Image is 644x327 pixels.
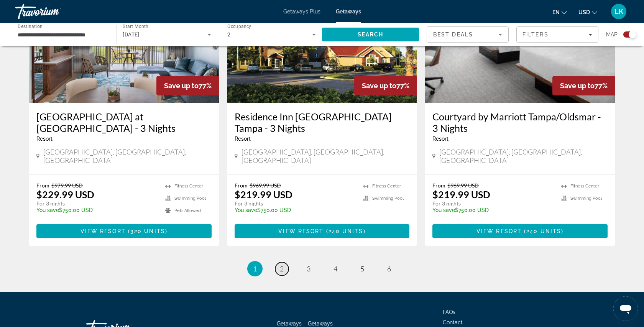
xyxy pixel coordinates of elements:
[36,224,212,238] button: View Resort(320 units)
[123,24,148,29] span: Start Month
[578,9,590,15] span: USD
[606,29,618,40] span: Map
[126,228,168,234] span: ( )
[235,200,356,207] p: For 3 nights
[18,23,43,29] span: Destination
[174,184,203,189] span: Fitness Center
[235,224,410,238] button: View Resort(240 units)
[36,182,49,189] span: From
[278,228,324,234] span: View Resort
[156,76,219,95] div: 77%
[283,8,320,15] a: Getaways Plus
[476,228,522,234] span: View Resort
[336,8,361,15] a: Getaways
[51,182,83,189] span: $979.99 USD
[433,31,473,38] span: Best Deals
[15,2,92,21] a: Travorium
[36,136,53,142] span: Resort
[358,31,384,38] span: Search
[360,265,364,273] span: 5
[516,26,598,43] button: Filters
[235,207,356,213] p: $750.00 USD
[432,136,449,142] span: Resort
[174,208,201,213] span: Pets Allowed
[570,196,602,201] span: Swimming Pool
[443,309,455,315] a: FAQs
[614,8,623,15] span: LK
[439,148,608,164] span: [GEOGRAPHIC_DATA], [GEOGRAPHIC_DATA], [GEOGRAPHIC_DATA]
[235,182,248,189] span: From
[433,30,502,39] mat-select: Sort by
[432,224,608,238] button: View Resort(240 units)
[372,196,404,201] span: Swimming Pool
[174,196,206,201] span: Swimming Pool
[235,136,251,142] span: Resort
[29,261,615,276] nav: Pagination
[354,76,417,95] div: 77%
[130,228,165,234] span: 320 units
[80,228,126,234] span: View Resort
[613,296,638,321] iframe: Button to launch messaging window
[333,265,337,273] span: 4
[329,228,363,234] span: 240 units
[432,189,490,200] p: $219.99 USD
[18,30,106,39] input: Select destination
[36,189,94,200] p: $229.99 USD
[362,82,396,90] span: Save up to
[235,207,257,213] span: You save
[432,200,554,207] p: For 3 nights
[372,184,401,189] span: Fitness Center
[432,207,554,213] p: $750.00 USD
[235,111,410,134] a: Residence Inn [GEOGRAPHIC_DATA] Tampa - 3 Nights
[227,24,251,29] span: Occupancy
[443,319,463,325] a: Contact
[432,182,445,189] span: From
[552,76,615,95] div: 77%
[36,111,212,134] a: [GEOGRAPHIC_DATA] at [GEOGRAPHIC_DATA] - 3 Nights
[36,207,158,213] p: $750.00 USD
[560,82,595,90] span: Save up to
[522,228,563,234] span: ( )
[123,31,140,38] span: [DATE]
[432,207,455,213] span: You save
[164,82,199,90] span: Save up to
[447,182,479,189] span: $969.99 USD
[322,28,419,41] button: Search
[43,148,212,164] span: [GEOGRAPHIC_DATA], [GEOGRAPHIC_DATA], [GEOGRAPHIC_DATA]
[227,31,230,38] span: 2
[552,9,560,15] span: en
[522,31,549,38] span: Filters
[432,111,608,134] a: Courtyard by Marriott Tampa/Oldsmar - 3 Nights
[280,265,284,273] span: 2
[250,182,281,189] span: $969.99 USD
[324,228,365,234] span: ( )
[253,265,257,273] span: 1
[526,228,561,234] span: 240 units
[36,200,158,207] p: For 3 nights
[578,7,597,18] button: Change currency
[552,7,567,18] button: Change language
[609,3,629,20] button: User Menu
[235,189,292,200] p: $219.99 USD
[387,265,391,273] span: 6
[570,184,599,189] span: Fitness Center
[307,265,310,273] span: 3
[242,148,410,164] span: [GEOGRAPHIC_DATA], [GEOGRAPHIC_DATA], [GEOGRAPHIC_DATA]
[36,207,59,213] span: You save
[277,320,302,327] a: Getaways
